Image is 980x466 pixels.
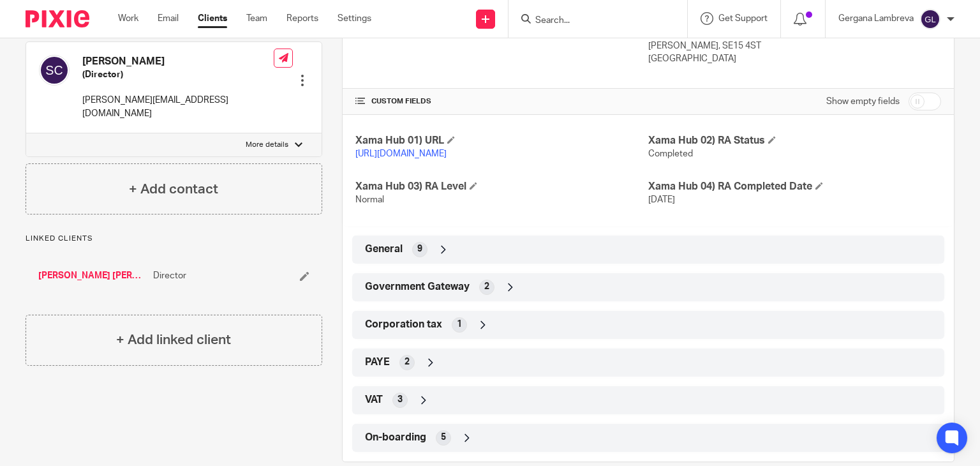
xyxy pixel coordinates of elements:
span: 3 [397,393,403,406]
h4: + Add linked client [116,330,231,350]
span: 2 [484,280,489,293]
span: [DATE] [648,195,675,204]
h4: [PERSON_NAME] [82,55,274,68]
p: Gergana Lambreva [838,12,914,25]
span: 5 [441,431,446,444]
span: General [365,243,403,256]
span: Corporation tax [365,318,442,331]
span: 9 [417,243,422,255]
h4: CUSTOM FIELDS [355,96,648,107]
h4: Xama Hub 02) RA Status [648,134,941,147]
span: PAYE [365,356,390,369]
a: [URL][DOMAIN_NAME] [355,149,447,158]
img: svg%3E [39,55,70,86]
label: Show empty fields [826,95,900,108]
p: [GEOGRAPHIC_DATA] [648,52,941,65]
a: [PERSON_NAME] [PERSON_NAME] [38,269,147,282]
a: Work [118,12,138,25]
input: Search [534,15,649,27]
span: Normal [355,195,384,204]
p: [PERSON_NAME][EMAIL_ADDRESS][DOMAIN_NAME] [82,94,274,120]
span: On-boarding [365,431,426,444]
h4: + Add contact [129,179,218,199]
p: More details [246,140,288,150]
h4: Xama Hub 03) RA Level [355,180,648,193]
p: Linked clients [26,234,322,244]
a: Settings [338,12,371,25]
span: VAT [365,393,383,407]
h4: Xama Hub 01) URL [355,134,648,147]
span: Director [153,269,186,282]
h5: (Director) [82,68,274,81]
a: Team [246,12,267,25]
span: Government Gateway [365,280,470,294]
span: Get Support [718,14,768,23]
a: Reports [286,12,318,25]
h4: Xama Hub 04) RA Completed Date [648,180,941,193]
img: svg%3E [920,9,940,29]
p: [PERSON_NAME], SE15 4ST [648,40,941,52]
span: 1 [457,318,462,331]
a: Clients [198,12,227,25]
span: 2 [405,356,410,368]
img: Pixie [26,10,89,27]
span: Completed [648,149,693,158]
a: Email [158,12,179,25]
